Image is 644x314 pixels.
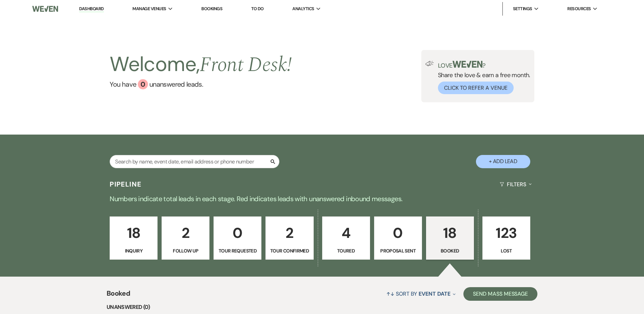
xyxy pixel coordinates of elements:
button: + Add Lead [476,155,530,168]
button: Click to Refer a Venue [438,82,514,94]
a: To Do [251,6,264,12]
p: Lost [487,247,526,255]
p: 123 [487,222,526,244]
p: Inquiry [114,247,153,255]
button: Send Mass Message [463,287,537,301]
h3: Pipeline [110,179,142,189]
div: 0 [138,79,148,89]
p: Tour Confirmed [270,247,309,255]
p: 2 [166,222,205,244]
span: Manage Venues [132,5,166,12]
button: Filters [497,175,534,193]
span: Booked [107,288,130,303]
a: 18Booked [426,216,474,260]
a: 0Proposal Sent [374,216,422,260]
img: loud-speaker-illustration.svg [425,61,434,66]
p: 18 [430,222,470,244]
span: ↑↓ [386,290,394,297]
a: 123Lost [482,216,530,260]
a: 18Inquiry [110,216,158,260]
p: Proposal Sent [379,247,418,255]
a: 2Follow Up [162,216,209,260]
li: Unanswered (0) [107,303,537,312]
h2: Welcome, [110,50,292,79]
p: Booked [430,247,470,255]
p: 4 [327,222,366,244]
span: Resources [567,5,591,12]
p: 2 [270,222,309,244]
img: weven-logo-green.svg [453,61,483,68]
p: Tour Requested [218,247,257,255]
a: 0Tour Requested [214,216,261,260]
p: Love ? [438,61,530,69]
p: 0 [379,222,418,244]
p: Follow Up [166,247,205,255]
p: 18 [114,222,153,244]
p: Numbers indicate total leads in each stage. Red indicates leads with unanswered inbound messages. [78,193,567,204]
span: Settings [513,5,532,12]
img: Weven Logo [32,2,58,16]
span: Event Date [419,290,450,297]
a: 4Toured [322,216,370,260]
span: Front Desk ! [200,49,292,81]
button: Sort By Event Date [384,285,458,303]
div: Share the love & earn a free month. [434,61,530,94]
input: Search by name, event date, email address or phone number [110,155,279,168]
span: Analytics [292,5,314,12]
p: 0 [218,222,257,244]
a: 2Tour Confirmed [265,216,313,260]
a: Bookings [201,6,222,12]
p: Toured [327,247,366,255]
a: Dashboard [79,6,104,12]
a: You have 0 unanswered leads. [110,79,292,89]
